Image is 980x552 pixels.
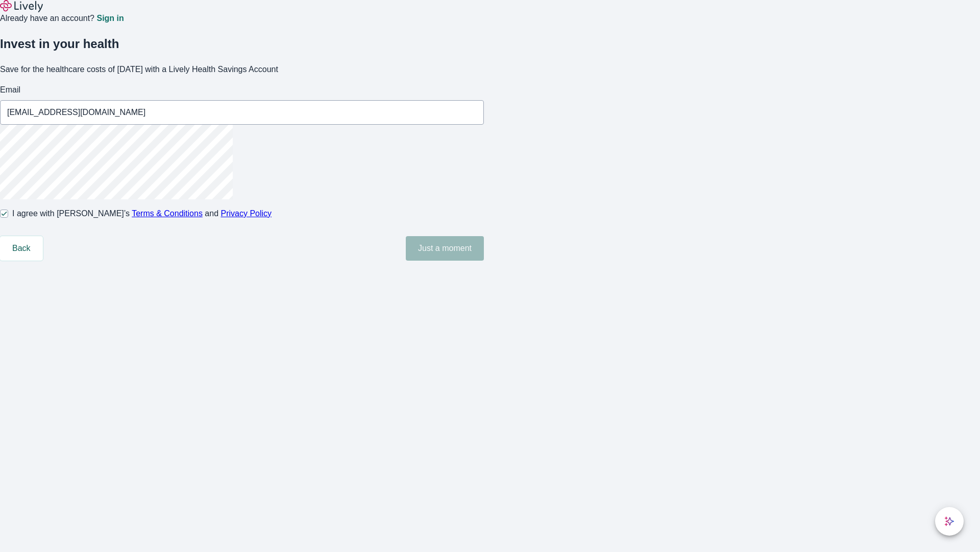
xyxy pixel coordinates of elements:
[132,209,203,218] a: Terms & Conditions
[221,209,272,218] a: Privacy Policy
[12,208,272,220] span: I agree with [PERSON_NAME]’s and
[935,507,964,536] button: chat
[944,516,954,526] svg: Lively AI Assistant
[96,14,124,22] a: Sign in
